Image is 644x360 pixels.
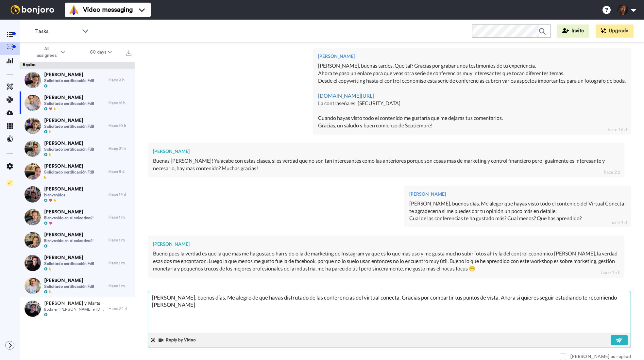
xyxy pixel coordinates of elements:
[109,283,131,288] div: Hace 1 m
[20,62,135,69] div: Replies
[69,5,79,15] img: vm-color.svg
[20,160,135,183] a: [PERSON_NAME]Solicitado certificación FdBHace 8 d
[20,137,135,160] a: [PERSON_NAME]Solicitado certificación FdBHace 21 h
[44,78,94,83] span: Solicitado certificación FdB
[33,46,60,59] span: All assignees
[44,215,93,221] span: Bienvenido en el colectivo2!
[153,250,619,272] div: Bueno pues la verdad es que la que mas me ha gustado han sido o la de marketing de Instagram ya q...
[44,163,94,170] span: [PERSON_NAME]
[44,124,94,129] span: Solicitado certificación FdB
[20,252,135,274] a: [PERSON_NAME]Solicitado certificación FdBHace 1 m
[44,300,105,307] span: [PERSON_NAME] y Marts
[44,277,94,284] span: [PERSON_NAME]
[44,209,93,215] span: [PERSON_NAME]
[44,94,94,101] span: [PERSON_NAME]
[109,77,131,83] div: Hace 3 h
[25,209,41,225] img: bce5ef24-6920-4fc3-a3d6-808e6f93f7a1-thumb.jpg
[25,163,41,180] img: 4d40fe9f-106d-4c5e-a975-0c7c8ec4a466-thumb.jpg
[124,47,133,57] button: Export all results that match these filters now.
[318,92,374,99] a: [DOMAIN_NAME][URL]
[25,232,41,248] img: 40a4e510-ce81-47e7-81f3-88b1aa1984d2-thumb.jpg
[126,50,131,56] img: export.svg
[604,169,620,175] div: hace 2 d
[7,180,13,186] img: Checklist.svg
[25,278,41,294] img: 5d8232d3-88fa-4170-b255-6b8d9665c586-thumb.jpg
[20,206,135,229] a: [PERSON_NAME]Bienvenido en el colectivo2!Hace 1 m
[601,269,620,276] div: hace 15 h
[25,186,41,203] img: 8cfd27fc-20aa-4c6e-b48b-d3b5c96c05fa-thumb.jpg
[35,27,79,35] span: Tasks
[109,192,131,197] div: Hace 14 d
[21,43,77,61] button: All assignees
[109,306,131,311] div: Hace 22 d
[148,291,631,333] textarea: [PERSON_NAME], buenos días. Me alegro de que hayas disfrutado de las conferencias del virtual con...
[25,301,41,317] img: 634a6568-9ea4-4647-9d25-9272ea441ac7-thumb.jpg
[44,72,94,78] span: [PERSON_NAME]
[409,200,626,222] div: [PERSON_NAME], buenos días. Me alegor que hayas visto todo el contenido del Virtual Conecta! te a...
[109,123,131,128] div: Hace 19 h
[557,25,589,38] button: Invite
[77,46,124,58] button: 60 days
[20,297,135,320] a: [PERSON_NAME] y MartsBoda en [PERSON_NAME] el [DATE]Hace 22 d
[109,237,131,243] div: Hace 1 m
[44,307,105,312] span: Boda en [PERSON_NAME] el [DATE]
[153,157,619,172] div: Buenas [PERSON_NAME]! Ya acabe con estas clases, si es verdad que no son tan interesantes como la...
[44,192,83,198] span: bienvenidos
[25,118,41,134] img: 1c40bb6d-0c6d-42b2-a7bb-6fc24a4b9d3c-thumb.jpg
[44,101,94,106] span: Solicitado certificación FdB
[409,191,626,197] div: [PERSON_NAME]
[610,219,627,226] div: hace 1 d
[109,260,131,266] div: Hace 1 m
[109,215,131,220] div: Hace 1 m
[44,261,94,266] span: Solicitado certificación FdB
[20,229,135,252] a: [PERSON_NAME]Bienvenido en el colectivo2!Hace 1 m
[158,335,198,345] button: Reply by Video
[570,353,631,360] div: [PERSON_NAME] as replied
[109,146,131,151] div: Hace 21 h
[109,169,131,174] div: Hace 8 d
[44,147,94,152] span: Solicitado certificación FdB
[8,5,57,14] img: bj-logo-header-white.svg
[25,72,41,88] img: a80bb8c3-d7fc-407b-9869-90e9a6f18fd2-thumb.jpg
[153,241,619,247] div: [PERSON_NAME]
[83,5,133,14] span: Video messaging
[109,100,131,106] div: Hace 15 h
[20,91,135,114] a: [PERSON_NAME]Solicitado certificación FdBHace 15 h
[44,284,94,289] span: Solicitado certificación FdB
[25,140,41,157] img: b7f9575d-de6d-4c38-a383-992da0d8a27d-thumb.jpg
[20,69,135,91] a: [PERSON_NAME]Solicitado certificación FdBHace 3 h
[44,238,93,243] span: Bienvenido en el colectivo2!
[44,232,93,238] span: [PERSON_NAME]
[153,148,619,155] div: [PERSON_NAME]
[44,140,94,147] span: [PERSON_NAME]
[25,95,41,111] img: 9fb4516d-fe29-45ae-80c4-76c673d8d575-thumb.jpg
[44,186,83,192] span: [PERSON_NAME]
[25,255,41,271] img: feb29671-45fb-4ae6-bdb6-ed9c08f7e3e3-thumb.jpg
[44,254,94,261] span: [PERSON_NAME]
[608,126,627,133] div: hace 16 d
[318,62,626,129] div: [PERSON_NAME], buenas tardes. Que tal? Gracias por grabar unos testimonios de tu experiencia. Aho...
[20,114,135,137] a: [PERSON_NAME]Solicitado certificación FdBHace 19 h
[44,170,94,175] span: Solicitado certificación FdB
[616,337,623,343] img: send-white.svg
[318,53,626,59] div: [PERSON_NAME]
[20,183,135,206] a: [PERSON_NAME]bienvenidosHace 14 d
[596,25,634,38] button: Upgrade
[20,274,135,297] a: [PERSON_NAME]Solicitado certificación FdBHace 1 m
[44,117,94,124] span: [PERSON_NAME]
